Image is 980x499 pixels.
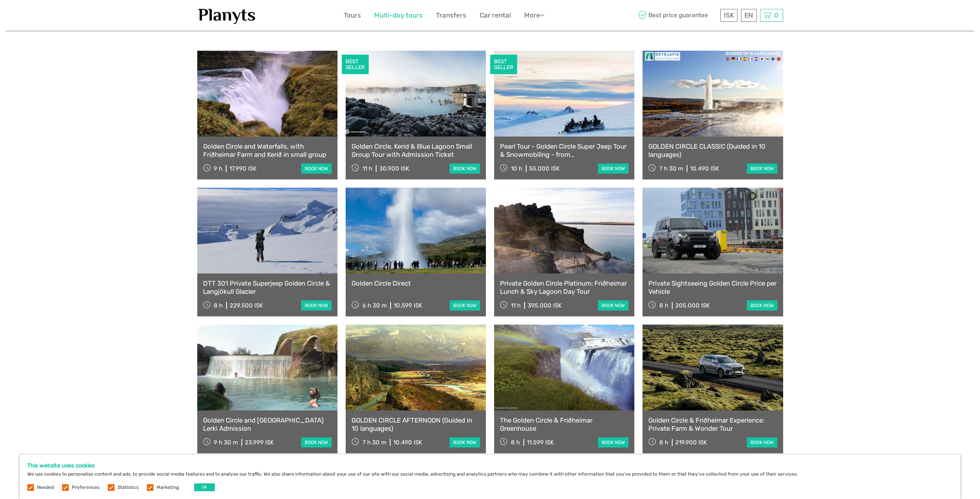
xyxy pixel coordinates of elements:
div: 229.500 ISK [230,302,263,309]
label: Needed [37,484,54,491]
span: 7 h 30 m [659,165,683,172]
a: book now [450,163,480,174]
a: Pearl Tour - Golden Circle Super Jeep Tour & Snowmobiling - from [GEOGRAPHIC_DATA] [500,142,628,158]
span: 8 h [511,439,520,446]
div: BEST SELLER [490,55,517,74]
a: Transfers [436,10,466,21]
a: Golden Circle and Waterfalls, with Friðheimar Farm and Kerið in small group [203,142,332,158]
a: Multi-day tours [374,10,423,21]
a: GOLDEN CIRCLE CLASSIC (Guided in 10 languages) [648,142,777,158]
a: GOLDEN CIRCLE AFTERNOON (Guided in 10 languages) [352,416,480,432]
span: 8 h [214,302,223,309]
div: EN [741,9,757,22]
a: Golden Circle Direct [352,279,480,287]
div: BEST SELLER [342,55,369,74]
span: ISK [724,11,734,19]
div: 10.599 ISK [394,302,422,309]
div: 10.490 ISK [690,165,719,172]
span: 9 h [214,165,222,172]
a: DTT 301 Private Superjeep Golden Circle & Langjökull Glacier [203,279,332,295]
div: 10.490 ISK [393,439,422,446]
a: Golden Circle, Kerid & Blue Lagoon Small Group Tour with Admission Ticket [352,142,480,158]
img: 1453-555b4ac7-172b-4ae9-927d-298d0724a4f4_logo_small.jpg [197,6,257,25]
a: book now [598,437,628,448]
div: 395.000 ISK [528,302,562,309]
span: Best price guarantee [637,9,718,22]
label: Statistics [118,484,139,491]
span: 7 h 30 m [362,439,386,446]
label: Preferences [72,484,100,491]
a: book now [450,300,480,311]
button: OK [194,483,215,491]
a: Private Sightseeing Golden Circle Price per Vehicle [648,279,777,295]
h5: This website uses cookies [27,462,953,469]
a: Tours [344,10,361,21]
div: 11.599 ISK [527,439,554,446]
a: book now [747,437,777,448]
p: We're away right now. Please check back later! [11,14,88,20]
a: More [524,10,544,21]
span: 8 h [659,439,668,446]
span: 6 h 30 m [362,302,387,309]
button: Open LiveChat chat widget [90,12,99,21]
a: The Golden Circle & Friðheimar Greenhouse [500,416,628,432]
a: Car rental [480,10,511,21]
div: 219.900 ISK [675,439,707,446]
span: 11 h [362,165,372,172]
a: book now [598,300,628,311]
a: book now [301,163,332,174]
a: Golden Circle and [GEOGRAPHIC_DATA] Lerki Admission [203,416,332,432]
div: We use cookies to personalise content and ads, to provide social media features and to analyse ou... [20,455,960,499]
a: book now [747,300,777,311]
div: 205.000 ISK [675,302,710,309]
a: book now [301,300,332,311]
label: Marketing [157,484,179,491]
a: Private Golden Circle Platinum: Friðheimar Lunch & Sky Lagoon Day Tour [500,279,628,295]
a: book now [747,163,777,174]
a: book now [301,437,332,448]
a: book now [598,163,628,174]
span: 0 [773,11,780,19]
a: Golden Circle & Friðheimar Experience: Private Farm & Wonder Tour [648,416,777,432]
div: 23.999 ISK [245,439,274,446]
div: 55.000 ISK [529,165,560,172]
span: 9 h 30 m [214,439,238,446]
div: 17.990 ISK [229,165,257,172]
a: book now [450,437,480,448]
span: 11 h [511,302,521,309]
span: 10 h [511,165,522,172]
div: 30.900 ISK [379,165,409,172]
span: 8 h [659,302,668,309]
